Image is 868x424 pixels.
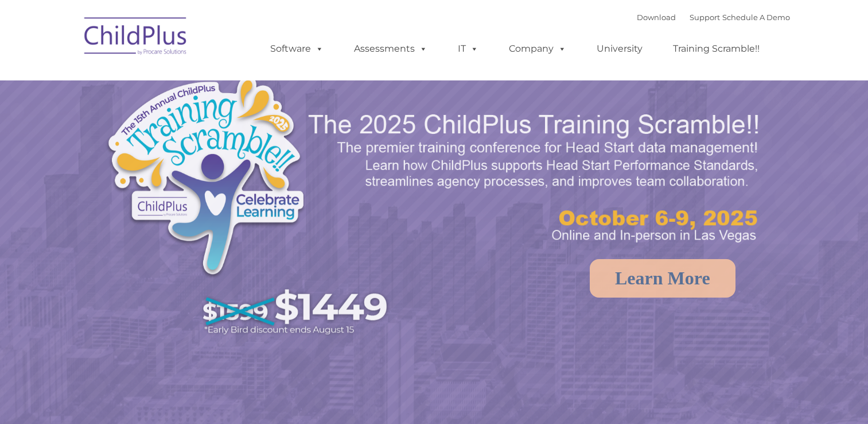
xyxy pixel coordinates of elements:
a: Training Scramble!! [661,37,771,60]
font: | [637,13,790,22]
a: Learn More [590,259,735,298]
a: IT [446,37,490,60]
a: Support [690,13,720,22]
a: Assessments [342,37,439,60]
a: Download [637,13,676,22]
a: Company [497,37,578,60]
a: Software [259,37,335,60]
img: ChildPlus by Procare Solutions [79,9,193,67]
a: Schedule A Demo [722,13,790,22]
a: University [585,37,654,60]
